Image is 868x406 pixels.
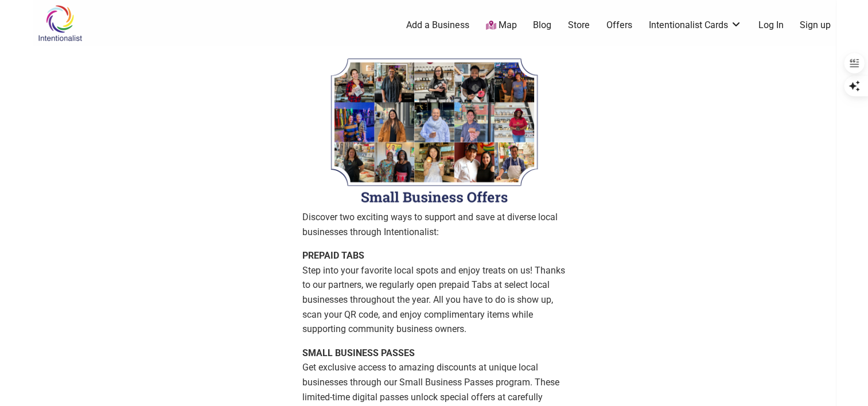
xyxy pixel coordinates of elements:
[485,19,516,32] a: Map
[649,19,742,32] a: Intentionalist Cards
[302,52,566,210] img: Welcome to Intentionalist Passes
[606,19,632,32] a: Offers
[406,19,469,32] a: Add a Business
[302,250,364,261] strong: PREPAID TABS
[302,248,566,337] p: Step into your favorite local spots and enjoy treats on us! Thanks to our partners, we regularly ...
[758,19,783,32] a: Log In
[800,19,831,32] a: Sign up
[302,348,415,358] strong: SMALL BUSINESS PASSES
[533,19,551,32] a: Blog
[33,5,87,42] img: Intentionalist
[568,19,590,32] a: Store
[302,210,566,239] p: Discover two exciting ways to support and save at diverse local businesses through Intentionalist:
